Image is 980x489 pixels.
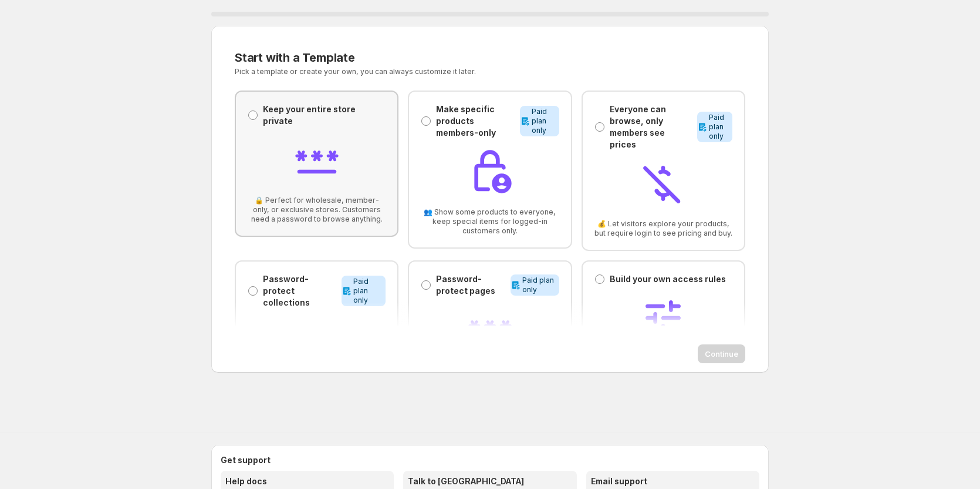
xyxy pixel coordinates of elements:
[640,160,687,207] img: Everyone can browse, only members see prices
[610,103,693,150] p: Everyone can browse, only members see prices
[421,207,559,236] span: 👥 Show some products to everyone, keep special items for logged-in customers only.
[436,103,515,139] p: Make specific products members-only
[408,475,572,487] h3: Talk to [GEOGRAPHIC_DATA]
[353,277,381,305] span: Paid plan only
[235,67,606,76] p: Pick a template or create your own, you can always customize it later.
[293,136,340,183] img: Keep your entire store private
[225,475,389,487] h3: Help docs
[467,148,513,195] img: Make specific products members-only
[591,475,755,487] h3: Email support
[263,273,337,309] p: Password-protect collections
[522,276,554,294] span: Paid plan only
[467,306,513,353] img: Password-protect pages
[532,107,555,135] span: Paid plan only
[221,454,759,466] h2: Get support
[436,273,506,297] p: Password-protect pages
[235,51,355,65] span: Start with a Template
[248,196,386,224] span: 🔒 Perfect for wholesale, member-only, or exclusive stores. Customers need a password to browse an...
[263,103,386,127] p: Keep your entire store private
[293,318,340,365] img: Password-protect collections
[640,294,687,341] img: Build your own access rules
[610,273,726,285] p: Build your own access rules
[709,113,728,141] span: Paid plan only
[594,219,732,238] span: 💰 Let visitors explore your products, but require login to see pricing and buy.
